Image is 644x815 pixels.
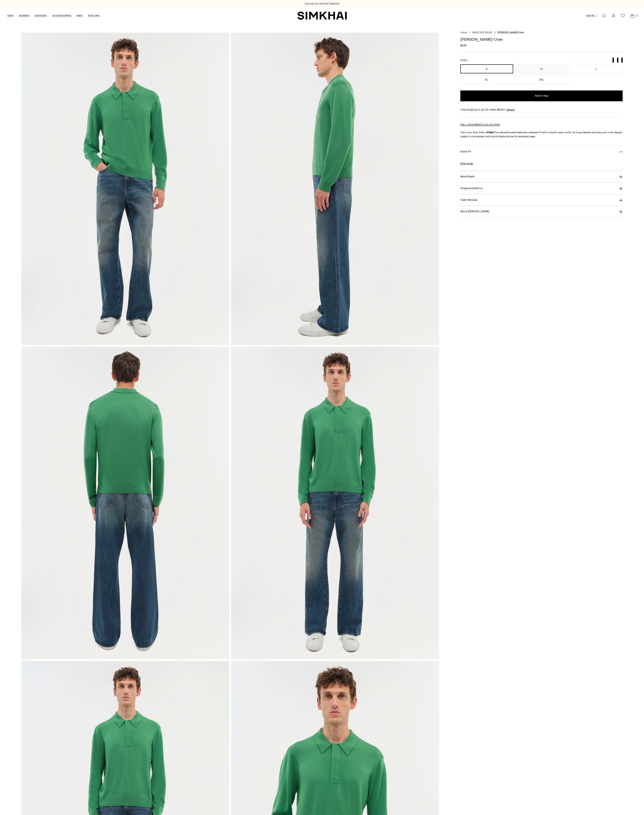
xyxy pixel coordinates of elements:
a: Details [506,108,515,112]
div: / [495,31,496,35]
a: Home [460,31,467,34]
h3: More Details [460,175,475,178]
a: SIMKHAI [297,11,347,20]
a: FALL 2024 MEN'S COLLECTION [460,123,500,126]
span: Add to Bag [535,94,548,98]
a: Open search modal [599,11,608,20]
p: The Louis Pop-Over in This versatile piece features a relaxed fit with a stylish open collar. Its... [460,130,623,138]
button: Client Services [460,194,623,206]
button: Add to Bag [460,90,623,101]
a: Open cart modal [628,11,637,20]
button: XL [460,75,513,84]
img: Louis Pop-Over [231,33,439,345]
img: Louis Pop-Over [21,347,229,659]
a: WOMEN [19,11,29,21]
button: USD $ [586,11,598,21]
h3: About [PERSON_NAME] [460,210,489,213]
a: DRESSES [35,11,47,21]
nav: breadcrumbs [460,31,623,35]
h3: Shipping & Returns [460,187,483,190]
a: MENS KNITWEAR [472,31,492,34]
span: $345 [460,43,467,47]
a: Size guide [460,161,473,165]
h3: Client Services [460,199,477,201]
a: EXPLORE [88,11,100,21]
button: About [PERSON_NAME] [460,206,623,217]
a: Wishlist [618,11,627,20]
a: MEN [77,11,82,21]
div: Free shipping on all US orders $200+ [460,108,623,112]
button: Shipping & Returns [460,183,623,194]
button: L [570,64,623,73]
strong: Field. [487,131,494,134]
a: Discover the new Fall Collection [305,2,339,6]
a: NEW [7,11,13,21]
button: Size & Fit [460,146,623,157]
h1: [PERSON_NAME]-Over [460,37,623,41]
div: / [469,31,470,35]
span: [PERSON_NAME]-Over [497,31,524,34]
button: More Details [460,171,623,183]
span: S [466,59,468,62]
a: Go to the account page [609,11,618,20]
img: Louis Pop-Over [21,33,229,345]
label: Size: [460,58,468,62]
span: 0 [635,14,639,18]
a: ACCESSORIES [52,11,71,21]
h3: Size & Fit [460,150,471,153]
button: XXL [515,75,568,84]
button: M [515,64,568,73]
img: Louis Pop-Over [231,347,439,659]
button: S [460,64,513,73]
